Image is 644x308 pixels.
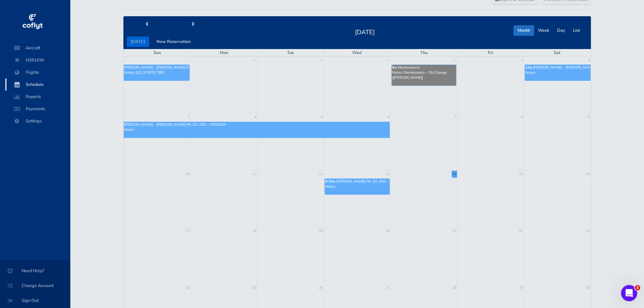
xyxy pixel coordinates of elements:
[398,65,420,70] span: Maintenance!
[8,280,62,292] span: Change Account
[185,171,190,177] a: 10
[127,37,149,47] button: [DATE]
[8,294,62,307] span: Sign Out
[635,285,640,290] span: 2
[152,37,195,47] button: New Reservation
[514,25,534,36] button: Month
[454,114,457,121] a: 7
[153,50,161,56] span: Sun
[318,228,324,234] a: 19
[452,171,457,177] a: 14
[385,57,390,64] a: 30
[387,114,390,121] a: 6
[585,228,591,234] a: 23
[252,284,257,291] a: 25
[124,127,389,132] p: Notes:
[318,284,324,291] a: 26
[12,42,64,54] span: Aircraft
[385,228,390,234] a: 20
[520,57,524,64] a: 1
[392,65,397,70] span: 8a
[585,284,591,291] a: 30
[187,114,190,121] a: 3
[12,103,64,115] span: Payments
[392,70,456,80] p: Notes: Maintenance - Oil Change ([PERSON_NAME])
[452,228,457,234] a: 21
[325,184,389,189] p: Notes:
[554,50,560,56] span: Sat
[8,265,62,277] span: Need Help?
[452,284,457,291] a: 28
[12,66,64,78] span: Flights
[587,57,591,64] a: 2
[325,179,335,184] span: 9:30a
[336,179,406,184] span: [PERSON_NAME] PA-32-260 - N3916W
[185,57,190,64] a: 27
[318,57,324,64] a: 29
[252,228,257,234] a: 18
[124,122,226,127] span: [PERSON_NAME] - [PERSON_NAME] PA-32-260 - N3916W
[170,19,217,30] button: next
[533,65,635,70] span: [PERSON_NAME] - [PERSON_NAME] PA-32-260 - N3916W
[123,19,170,30] button: prev
[185,284,190,291] a: 24
[351,27,379,36] h2: [DATE]
[124,65,226,70] span: [PERSON_NAME] - [PERSON_NAME] PA-32-260 - N3916W
[385,284,390,291] a: 27
[520,114,524,121] a: 8
[525,70,590,75] p: Notes:
[12,54,64,66] span: N3916W
[518,284,524,291] a: 29
[488,50,493,56] span: Fri
[287,50,294,56] span: Tue
[585,171,591,177] a: 16
[320,114,324,121] a: 5
[12,78,64,91] span: Schedule
[185,228,190,234] a: 17
[385,171,390,177] a: 13
[220,50,228,56] span: Mon
[621,285,637,301] iframe: Intercom live chat
[252,171,257,177] a: 11
[124,70,189,75] p: Notes: [US_STATE] TBD
[569,25,584,36] button: List
[318,171,324,177] a: 12
[352,50,362,56] span: Wed
[420,50,428,56] span: Thu
[254,114,257,121] a: 4
[534,25,553,36] button: Week
[452,57,457,64] a: 31
[518,228,524,234] a: 22
[12,115,64,127] span: Settings
[518,171,524,177] a: 15
[12,91,64,103] span: Reports
[525,65,532,70] span: 10a
[553,25,569,36] button: Day
[587,114,591,121] a: 9
[252,57,257,64] a: 28
[21,12,44,32] img: coflyt logo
